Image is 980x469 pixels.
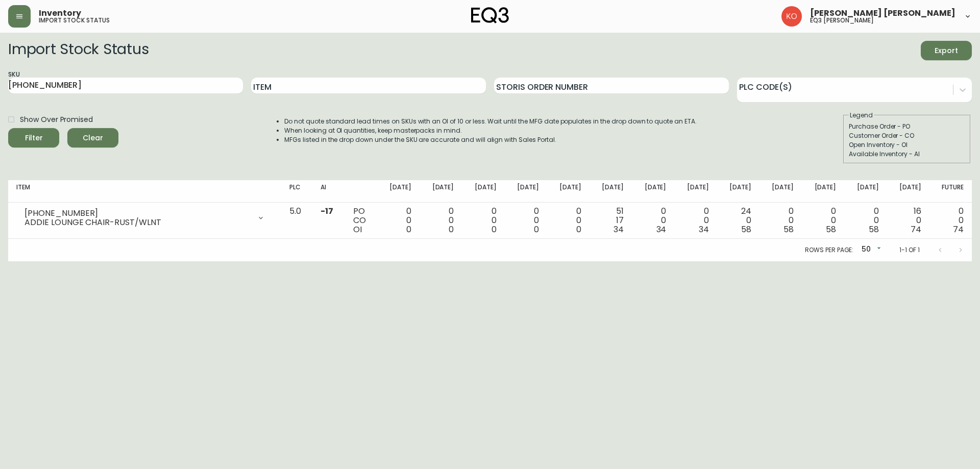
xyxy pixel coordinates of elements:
span: 74 [911,224,921,235]
th: [DATE] [759,180,802,203]
span: Inventory [39,9,81,17]
p: Rows per page: [805,245,853,255]
span: Export [929,44,964,57]
th: [DATE] [717,180,759,203]
div: PO CO [353,207,369,234]
div: 0 0 [470,207,496,234]
img: logo [471,7,509,23]
h5: import stock status [39,17,110,23]
th: [DATE] [462,180,504,203]
div: 0 0 [852,207,878,234]
div: 0 0 [682,207,708,234]
p: 1-1 of 1 [899,245,920,255]
span: OI [353,224,362,235]
div: 0 0 [938,207,964,234]
th: [DATE] [632,180,674,203]
td: 5.0 [281,203,312,239]
button: Clear [67,128,118,147]
span: 0 [576,224,581,235]
div: 0 0 [768,207,794,234]
div: [PHONE_NUMBER] [24,209,251,218]
span: Show Over Promised [20,114,93,125]
div: 0 0 [810,207,836,234]
th: [DATE] [505,180,547,203]
span: Clear [76,132,110,144]
th: [DATE] [674,180,717,203]
span: 0 [406,224,411,235]
span: 74 [953,224,964,235]
th: [DATE] [844,180,887,203]
th: [DATE] [590,180,632,203]
legend: Legend [849,111,874,120]
th: [DATE] [887,180,929,203]
span: 58 [783,224,794,235]
button: Filter [8,128,59,147]
span: 58 [869,224,879,235]
th: Future [929,180,972,203]
li: Do not quote standard lead times on SKUs with an OI of 10 or less. Wait until the MFG date popula... [284,117,697,126]
th: [DATE] [802,180,844,203]
div: 0 0 [555,207,581,234]
div: 0 0 [428,207,454,234]
div: ADDIE LOUNGE CHAIR-RUST/WLNT [24,218,251,227]
div: 0 0 [385,207,411,234]
div: 24 0 [725,207,751,234]
h5: eq3 [PERSON_NAME] [810,17,874,23]
img: 9beb5e5239b23ed26e0d832b1b8f6f2a [781,6,802,27]
div: 0 0 [640,207,666,234]
span: [PERSON_NAME] [PERSON_NAME] [810,9,955,17]
h2: Import Stock Status [8,41,149,60]
span: 34 [656,224,667,235]
span: 58 [826,224,836,235]
span: 0 [449,224,454,235]
div: 50 [857,241,883,258]
div: 51 17 [598,207,624,234]
div: Available Inventory - AI [849,150,965,159]
span: 0 [492,224,497,235]
div: Filter [25,132,43,144]
span: 0 [534,224,539,235]
th: [DATE] [420,180,462,203]
button: Export [921,41,972,60]
div: 0 0 [513,207,539,234]
th: [DATE] [377,180,420,203]
span: -17 [321,205,333,217]
span: 34 [699,224,709,235]
span: 58 [741,224,751,235]
div: 16 0 [895,207,921,234]
th: AI [312,180,345,203]
th: [DATE] [547,180,590,203]
div: Open Inventory - OI [849,140,965,150]
div: Customer Order - CO [849,131,965,140]
div: [PHONE_NUMBER]ADDIE LOUNGE CHAIR-RUST/WLNT [16,207,273,229]
th: Item [8,180,281,203]
li: MFGs listed in the drop down under the SKU are accurate and will align with Sales Portal. [284,135,697,144]
li: When looking at OI quantities, keep masterpacks in mind. [284,126,697,135]
th: PLC [281,180,312,203]
div: Purchase Order - PO [849,122,965,131]
span: 34 [614,224,624,235]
